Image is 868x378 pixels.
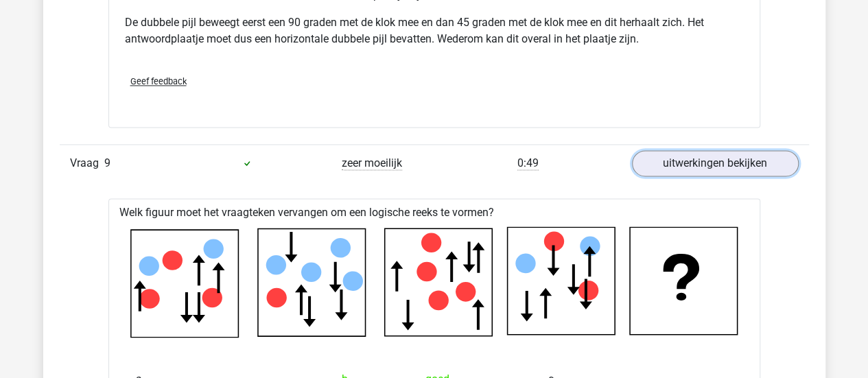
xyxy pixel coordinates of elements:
p: De dubbele pijl beweegt eerst een 90 graden met de klok mee en dan 45 graden met de klok mee en d... [125,14,744,47]
span: Geef feedback [130,76,187,86]
span: 0:49 [517,156,539,170]
a: uitwerkingen bekijken [632,150,799,176]
span: 9 [104,156,110,169]
span: Vraag [70,155,104,172]
span: zeer moeilijk [342,156,402,170]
